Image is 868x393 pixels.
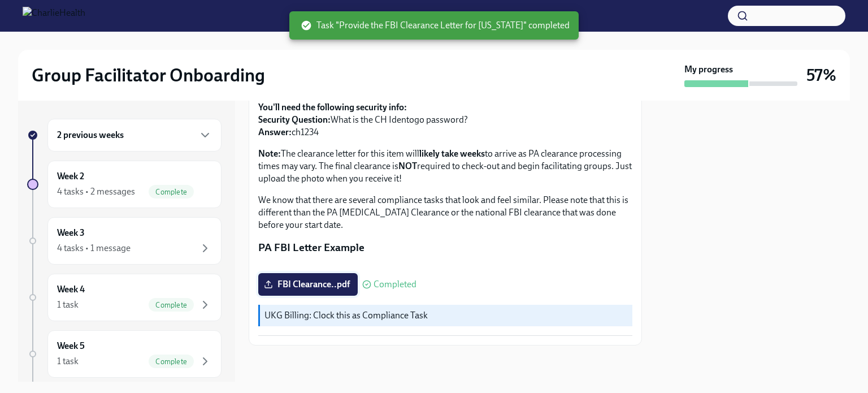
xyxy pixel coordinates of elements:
[806,65,836,85] h3: 57%
[57,129,124,141] h6: 2 previous weeks
[258,148,632,185] p: The clearance letter for this item will to arrive as PA clearance processing times may vary. The ...
[27,161,222,208] a: Week 24 tasks • 2 messagesComplete
[57,170,84,183] h6: Week 2
[258,101,632,139] p: What is the CH Identogo password? ch1234
[301,19,570,32] span: Task "Provide the FBI Clearance Letter for [US_STATE]" completed
[32,64,265,87] h2: Group Facilitator Onboarding
[149,357,194,366] span: Complete
[266,279,350,290] span: FBI Clearance..pdf
[27,330,222,378] a: Week 51 taskComplete
[258,127,292,137] strong: Answer:
[264,309,628,322] p: UKG Billing: Clock this as Compliance Task
[258,102,407,113] strong: You'll need the following security info:
[57,227,85,239] h6: Week 3
[57,185,135,198] div: 4 tasks • 2 messages
[57,283,85,296] h6: Week 4
[258,148,281,159] strong: Note:
[258,194,632,231] p: We know that there are several compliance tasks that look and feel similar. Please note that this...
[398,161,417,171] strong: NOT
[258,273,358,296] label: FBI Clearance..pdf
[684,63,733,76] strong: My progress
[57,355,79,368] div: 1 task
[47,119,222,152] div: 2 previous weeks
[23,7,85,25] img: CharlieHealth
[149,301,194,309] span: Complete
[57,299,79,311] div: 1 task
[419,148,485,159] strong: likely take weeks
[57,242,131,254] div: 4 tasks • 1 message
[27,274,222,321] a: Week 41 taskComplete
[27,217,222,265] a: Week 34 tasks • 1 message
[374,280,416,289] span: Completed
[57,340,85,352] h6: Week 5
[258,240,632,255] p: PA FBI Letter Example
[258,114,331,125] strong: Security Question:
[149,188,194,196] span: Complete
